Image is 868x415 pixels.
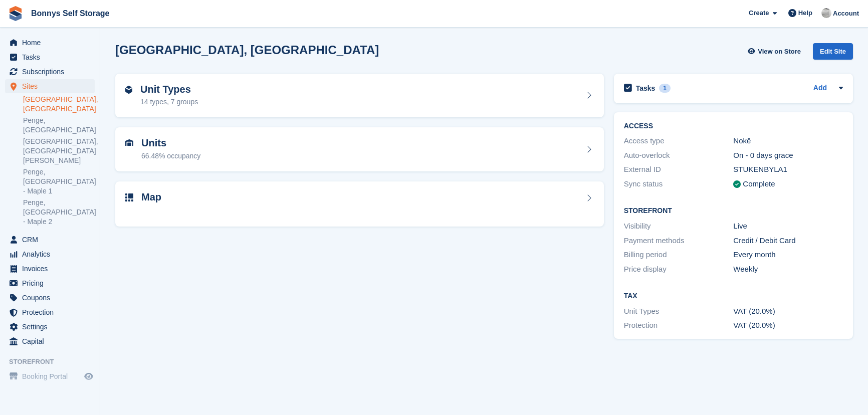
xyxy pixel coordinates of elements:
[141,137,200,149] h2: Units
[140,84,198,95] h2: Unit Types
[733,221,843,232] div: Live
[624,164,734,175] div: External ID
[733,235,843,247] div: Credit / Debit Card
[23,95,95,114] a: [GEOGRAPHIC_DATA], [GEOGRAPHIC_DATA]
[125,193,133,201] img: map-icn-33ee37083ee616e46c38cad1a60f524a97daa1e2b2c8c0bc3eb3415660979fc1.svg
[5,65,95,79] a: menu
[83,370,95,382] a: Preview store
[9,357,100,367] span: Storefront
[624,306,734,317] div: Unit Types
[733,320,843,331] div: VAT (20.0%)
[22,233,82,247] span: CRM
[624,249,734,261] div: Billing period
[5,233,95,247] a: menu
[22,36,82,50] span: Home
[22,276,82,290] span: Pricing
[5,320,95,334] a: menu
[659,84,671,93] div: 1
[733,150,843,161] div: On - 0 days grace
[5,79,95,93] a: menu
[22,320,82,334] span: Settings
[624,320,734,331] div: Protection
[733,306,843,317] div: VAT (20.0%)
[23,116,95,135] a: Penge, [GEOGRAPHIC_DATA]
[749,8,769,18] span: Create
[125,86,132,94] img: unit-type-icn-2b2737a686de81e16bb02015468b77c625bbabd49415b5ef34ead5e3b44a266d.svg
[624,235,734,247] div: Payment methods
[813,43,853,60] div: Edit Site
[624,292,843,300] h2: Tax
[733,249,843,261] div: Every month
[5,334,95,348] a: menu
[813,43,853,64] a: Edit Site
[22,50,82,64] span: Tasks
[22,247,82,261] span: Analytics
[115,74,604,118] a: Unit Types 14 types, 7 groups
[23,167,95,196] a: Penge, [GEOGRAPHIC_DATA] - Maple 1
[5,262,95,276] a: menu
[141,191,161,203] h2: Map
[743,178,775,190] div: Complete
[22,334,82,348] span: Capital
[23,137,95,165] a: [GEOGRAPHIC_DATA], [GEOGRAPHIC_DATA][PERSON_NAME]
[624,135,734,147] div: Access type
[22,369,82,383] span: Booking Portal
[115,127,604,171] a: Units 66.48% occupancy
[758,47,801,57] span: View on Store
[5,291,95,305] a: menu
[115,181,604,227] a: Map
[624,264,734,275] div: Price display
[733,135,843,147] div: Nokē
[624,207,843,215] h2: Storefront
[8,6,23,21] img: stora-icon-8386f47178a22dfd0bd8f6a31ec36ba5ce8667c1dd55bd0f319d3a0aa187defe.svg
[27,5,113,22] a: Bonnys Self Storage
[125,139,133,146] img: unit-icn-7be61d7bf1b0ce9d3e12c5938cc71ed9869f7b940bace4675aadf7bd6d80202e.svg
[22,79,82,93] span: Sites
[733,264,843,275] div: Weekly
[624,178,734,190] div: Sync status
[636,84,656,93] h2: Tasks
[23,198,95,227] a: Penge, [GEOGRAPHIC_DATA] - Maple 2
[22,305,82,319] span: Protection
[5,369,95,383] a: menu
[5,50,95,64] a: menu
[140,97,198,107] div: 14 types, 7 groups
[141,151,200,161] div: 66.48% occupancy
[624,122,843,130] h2: ACCESS
[22,291,82,305] span: Coupons
[5,36,95,50] a: menu
[5,276,95,290] a: menu
[624,150,734,161] div: Auto-overlock
[115,43,379,57] h2: [GEOGRAPHIC_DATA], [GEOGRAPHIC_DATA]
[798,8,812,18] span: Help
[746,43,805,60] a: View on Store
[624,221,734,232] div: Visibility
[733,164,843,175] div: STUKENBYLA1
[5,305,95,319] a: menu
[821,8,831,18] img: James Bonny
[833,9,859,19] span: Account
[813,83,827,94] a: Add
[22,65,82,79] span: Subscriptions
[5,247,95,261] a: menu
[22,262,82,276] span: Invoices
